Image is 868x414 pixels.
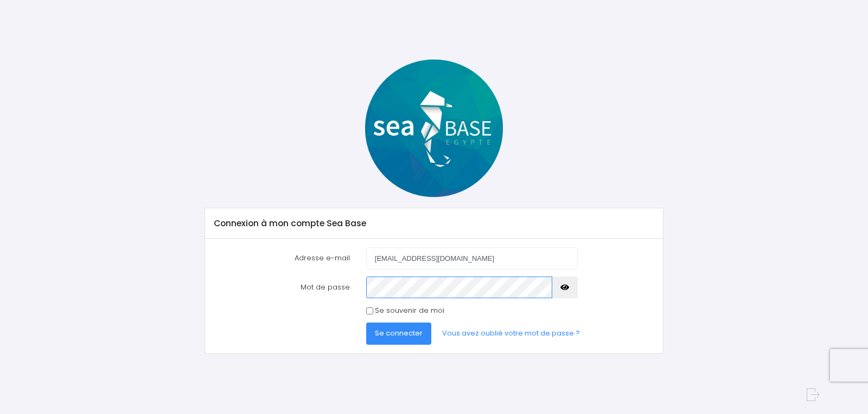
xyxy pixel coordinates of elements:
span: Se connecter [375,328,423,338]
button: Se connecter [366,323,431,344]
label: Se souvenir de moi [375,305,444,316]
label: Mot de passe [206,277,358,298]
a: Vous avez oublié votre mot de passe ? [433,323,589,344]
div: Connexion à mon compte Sea Base [205,208,662,239]
label: Adresse e-mail [206,247,358,269]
